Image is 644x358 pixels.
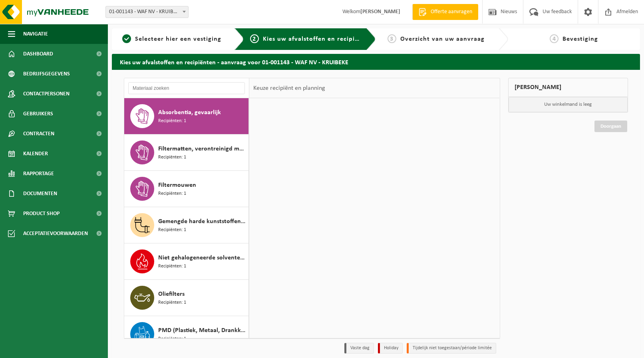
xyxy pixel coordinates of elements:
[106,6,188,18] span: 01-001143 - WAF NV - KRUIBEKE
[23,104,53,124] span: Gebruikers
[158,154,186,161] span: Recipiënten: 1
[412,4,478,20] a: Offerte aanvragen
[23,184,57,204] span: Documenten
[23,84,70,104] span: Contactpersonen
[23,224,88,243] span: Acceptatievoorwaarden
[158,108,221,117] span: Absorbentia, gevaarlijk
[23,44,53,64] span: Dashboard
[23,144,48,164] span: Kalender
[23,124,54,144] span: Contracten
[116,34,228,44] a: 1Selecteer hier een vestiging
[158,299,186,307] span: Recipiënten: 1
[563,36,598,42] span: Bevestiging
[158,326,246,335] span: PMD (Plastiek, Metaal, Drankkartons) (bedrijven)
[158,217,246,226] span: Gemengde harde kunststoffen (PE, PP en PVC), recycleerbaar (industrieel)
[429,8,474,16] span: Offerte aanvragen
[124,98,249,134] button: Absorbentia, gevaarlijk Recipiënten: 1
[128,82,245,94] input: Materiaal zoeken
[550,34,559,43] span: 4
[509,97,628,112] p: Uw winkelmand is leeg
[158,226,186,234] span: Recipiënten: 1
[23,64,70,84] span: Bedrijfsgegevens
[250,34,259,43] span: 2
[158,263,186,270] span: Recipiënten: 1
[594,121,627,132] a: Doorgaan
[407,343,496,354] li: Tijdelijk niet toegestaan/période limitée
[135,36,221,42] span: Selecteer hier een vestiging
[23,24,48,44] span: Navigatie
[124,280,249,316] button: Oliefilters Recipiënten: 1
[158,289,185,299] span: Oliefilters
[23,164,54,184] span: Rapportage
[378,343,403,354] li: Holiday
[158,190,186,198] span: Recipiënten: 1
[105,6,189,18] span: 01-001143 - WAF NV - KRUIBEKE
[23,204,60,224] span: Product Shop
[158,253,246,263] span: Niet gehalogeneerde solventen - hoogcalorisch in 200lt-vat
[344,343,374,354] li: Vaste dag
[158,180,196,190] span: Filtermouwen
[124,243,249,280] button: Niet gehalogeneerde solventen - hoogcalorisch in 200lt-vat Recipiënten: 1
[263,36,373,42] span: Kies uw afvalstoffen en recipiënten
[124,207,249,243] button: Gemengde harde kunststoffen (PE, PP en PVC), recycleerbaar (industrieel) Recipiënten: 1
[388,34,396,43] span: 3
[158,144,246,154] span: Filtermatten, verontreinigd met verf
[124,134,249,171] button: Filtermatten, verontreinigd met verf Recipiënten: 1
[508,78,628,97] div: [PERSON_NAME]
[158,335,186,343] span: Recipiënten: 1
[124,316,249,352] button: PMD (Plastiek, Metaal, Drankkartons) (bedrijven) Recipiënten: 1
[158,117,186,125] span: Recipiënten: 1
[249,78,329,98] div: Keuze recipiënt en planning
[122,34,131,43] span: 1
[360,9,400,15] strong: [PERSON_NAME]
[400,36,485,42] span: Overzicht van uw aanvraag
[124,171,249,207] button: Filtermouwen Recipiënten: 1
[112,54,640,69] h2: Kies uw afvalstoffen en recipiënten - aanvraag voor 01-001143 - WAF NV - KRUIBEKE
